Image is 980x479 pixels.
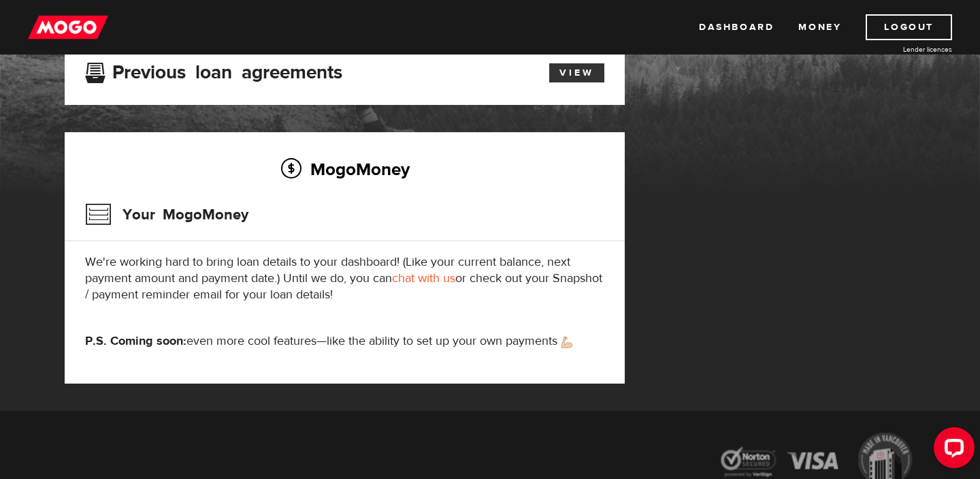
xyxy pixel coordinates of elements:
a: Dashboard [699,14,774,40]
h3: Your MogoMoney [85,197,248,232]
h2: MogoMoney [85,155,604,183]
img: strong arm emoji [561,337,572,348]
img: mogo_logo-11ee424be714fa7cbb0f0f49df9e16ec.png [28,14,108,40]
iframe: LiveChat chat widget [923,422,980,479]
a: View [549,63,604,82]
p: We're working hard to bring loan details to your dashboard! (Like your current balance, next paym... [85,254,604,303]
a: chat with us [392,271,455,286]
a: Logout [866,14,952,40]
a: Money [798,14,841,40]
h3: Previous loan agreements [85,61,342,79]
p: even more cool features—like the ability to set up your own payments [85,333,604,350]
strong: P.S. Coming soon: [85,333,186,349]
a: Lender licences [850,44,952,55]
